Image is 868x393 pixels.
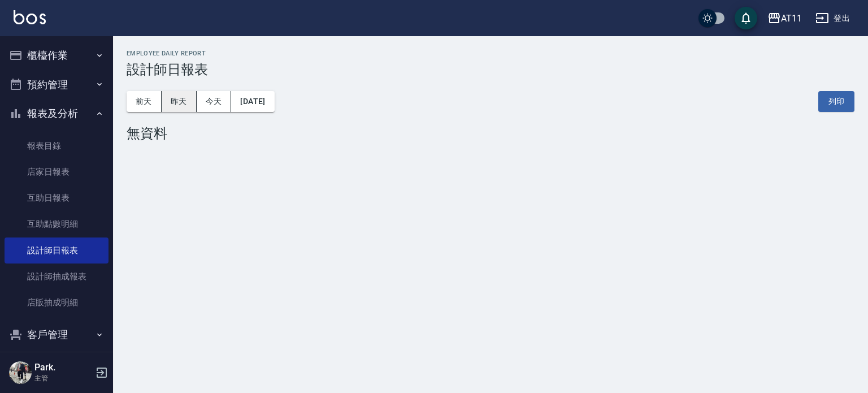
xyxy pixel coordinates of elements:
a: 店販抽成明細 [5,290,108,316]
a: 互助日報表 [5,185,108,211]
button: 櫃檯作業 [5,41,108,70]
button: 今天 [197,91,232,112]
h3: 設計師日報表 [127,62,854,77]
a: 設計師日報表 [5,237,108,264]
button: AT11 [763,7,806,30]
h5: Park. [34,362,92,373]
img: Person [9,361,32,384]
button: 昨天 [162,91,197,112]
a: 設計師抽成報表 [5,264,108,290]
div: AT11 [781,11,802,25]
button: 報表及分析 [5,99,108,128]
div: 無資料 [127,126,854,141]
button: save [735,7,757,29]
button: 列印 [818,91,854,112]
a: 店家日報表 [5,159,108,185]
button: 前天 [127,91,162,112]
a: 互助點數明細 [5,211,108,237]
img: Logo [14,10,46,24]
button: [DATE] [231,91,274,112]
button: 員工及薪資 [5,349,108,379]
h2: Employee Daily Report [127,50,854,57]
a: 報表目錄 [5,133,108,159]
p: 主管 [34,373,92,383]
button: 登出 [811,8,854,29]
button: 客戶管理 [5,320,108,349]
button: 預約管理 [5,70,108,100]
